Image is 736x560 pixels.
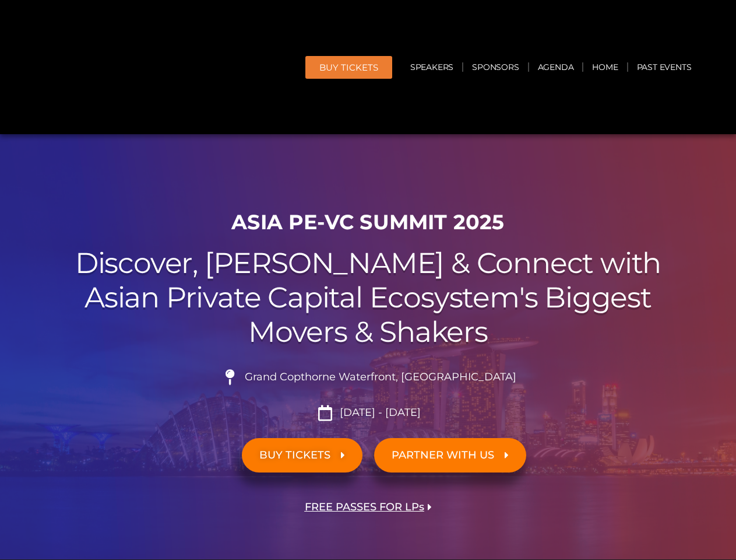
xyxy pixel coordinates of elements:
[242,371,516,384] span: Grand Copthorne Waterfront, [GEOGRAPHIC_DATA]​
[463,54,527,80] a: Sponsors
[305,502,424,513] span: FREE PASSES FOR LPs
[42,246,695,349] h2: Discover, [PERSON_NAME] & Connect with Asian Private Capital Ecosystem's Biggest Movers & Shakers
[529,54,583,80] a: Agenda
[628,54,700,80] a: Past Events
[402,54,462,80] a: Speakers
[337,407,421,419] span: [DATE] - [DATE]
[374,438,526,473] a: PARTNER WITH US
[319,63,378,72] span: BUY Tickets
[287,490,449,524] a: FREE PASSES FOR LPs
[392,450,494,461] span: PARTNER WITH US
[583,54,626,80] a: Home
[242,438,362,473] a: BUY TICKETS
[259,450,330,461] span: BUY TICKETS
[42,210,695,235] h1: ASIA PE-VC Summit 2025
[305,56,392,79] a: BUY Tickets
